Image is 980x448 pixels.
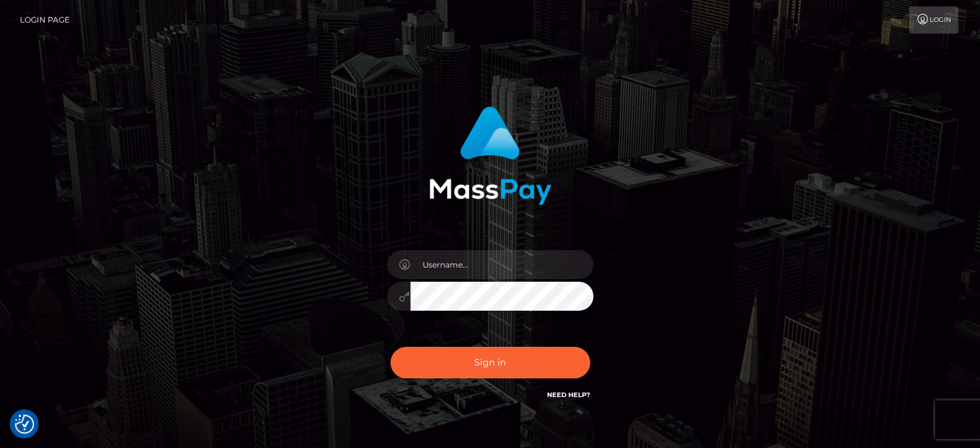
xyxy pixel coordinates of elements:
button: Sign in [390,347,590,378]
a: Need Help? [547,391,590,399]
img: MassPay Login [429,106,552,205]
img: Revisit consent button [15,414,34,434]
input: Username... [410,250,593,279]
a: Login [909,6,958,34]
a: Login Page [20,6,70,34]
button: Consent Preferences [15,414,34,434]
